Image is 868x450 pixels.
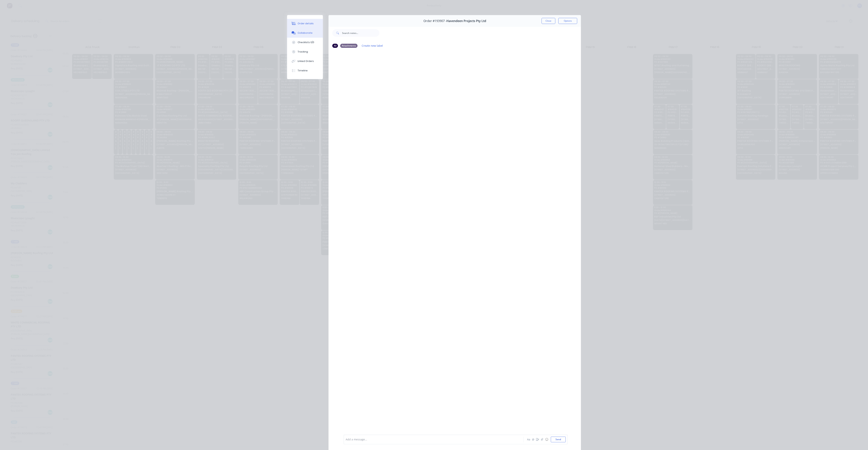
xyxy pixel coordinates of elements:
[526,437,531,442] button: Aa
[287,28,323,38] button: Collaborate
[531,437,535,442] button: @
[298,59,314,63] div: Linked Orders
[360,43,385,48] button: Create new label
[298,31,313,35] div: Collaborate
[332,44,338,48] div: All
[340,44,358,48] div: Attachments
[298,22,314,25] div: Order details
[298,50,308,53] div: Tracking
[342,29,379,37] input: Search notes...
[446,19,486,23] span: Havendeen Projects Pty Ltd
[287,47,323,56] button: Tracking
[558,18,577,24] button: Options
[287,56,323,66] button: Linked Orders
[287,19,323,28] button: Order details
[298,69,308,72] div: Timeline
[542,18,555,24] button: Close
[423,19,446,23] span: Order #193907 -
[287,66,323,75] button: Timeline
[551,437,566,442] button: Send
[287,38,323,47] button: Checklists 0/0
[298,41,314,44] div: Checklists 0/0
[544,437,549,442] button: ☺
